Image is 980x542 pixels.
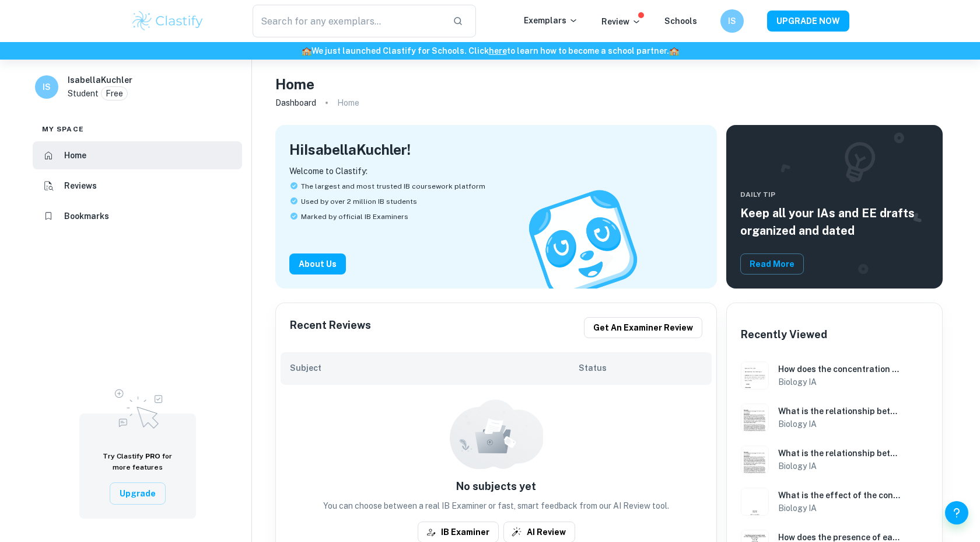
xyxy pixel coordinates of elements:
h6: Recently Viewed [741,326,827,343]
button: UPGRADE NOW [767,11,849,32]
img: Biology IA example thumbnail: What is the relationship between surface [741,404,769,432]
p: Exemplars [524,14,578,27]
h6: Biology IA [778,502,902,515]
h4: Home [275,74,314,95]
h5: Keep all your IAs and EE drafts organized and dated [740,204,929,239]
p: Free [106,87,123,100]
span: Daily Tip [740,189,929,200]
h6: IS [40,81,54,93]
a: here [489,46,507,55]
button: About Us [289,253,346,275]
h6: No subjects yet [281,478,712,495]
h6: Home [64,149,86,162]
a: Dashboard [275,95,316,111]
button: Help and Feedback [945,501,968,524]
h4: Hi IsabellaKuchler ! [289,139,411,160]
span: Used by over 2 million IB students [301,196,417,207]
span: 🏫 [669,46,679,55]
p: Home [337,96,359,109]
a: Biology IA example thumbnail: What is the effect of the concentration What is the effect of the c... [736,483,933,520]
h6: Reviews [64,179,97,192]
button: Read More [740,253,804,275]
h6: What is the effect of the concentration (0%, 20%, 40%, 60%, 80%, 100%) of [MEDICAL_DATA] (Melaleu... [778,489,902,502]
span: The largest and most trusted IB coursework platform [301,181,485,192]
span: PRO [145,452,160,460]
a: Bookmarks [33,202,242,230]
a: Biology IA example thumbnail: How does the concentration of 50ml of etHow does the concentration ... [736,357,933,394]
a: Home [33,141,242,169]
p: Welcome to Clastify: [289,165,703,178]
span: My space [42,124,84,134]
img: Biology IA example thumbnail: How does the concentration of 50ml of et [741,362,769,390]
h6: Try Clastify for more features [93,451,182,473]
span: 🏫 [302,46,311,55]
h6: Subject [290,362,579,374]
h6: What is the relationship between surface area of Schefflera leaves and stomatal density? [778,405,902,418]
img: Biology IA example thumbnail: What is the effect of the concentration [741,488,769,516]
h6: Bookmarks [64,210,109,223]
h6: Recent Reviews [290,317,371,338]
h6: What is the relationship between surface area (ranging from 60mm2 to 430mm2) of Schefflera leaves... [778,447,902,460]
p: Review [601,15,641,28]
a: Schools [664,16,697,26]
img: Upgrade to Pro [108,382,167,432]
p: Student [68,87,99,100]
span: Marked by official IB Examiners [301,211,408,222]
img: Biology IA example thumbnail: What is the relationship between surface [741,446,769,474]
a: Biology IA example thumbnail: What is the relationship between surfaceWhat is the relationship be... [736,441,933,478]
p: You can choose between a real IB Examiner or fast, smart feedback from our AI Review tool. [281,499,712,512]
button: IS [720,9,744,33]
button: Upgrade [110,482,166,505]
h6: Biology IA [778,376,902,388]
h6: Biology IA [778,418,902,430]
h6: How does the concentration of 50ml of ethanol solution (15%, 30%, 45%, 60%, 75%) influence the ce... [778,363,902,376]
h6: Biology IA [778,460,902,472]
h6: Status [579,362,702,374]
a: Biology IA example thumbnail: What is the relationship between surfaceWhat is the relationship be... [736,399,933,436]
h6: We just launched Clastify for Schools. Click to learn how to become a school partner. [2,44,978,57]
input: Search for any exemplars... [253,5,443,37]
h6: IsabellaKuchler [68,74,132,86]
button: Get an examiner review [584,317,702,338]
img: Clastify logo [131,9,205,33]
a: Reviews [33,172,242,200]
h6: IS [726,15,739,27]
